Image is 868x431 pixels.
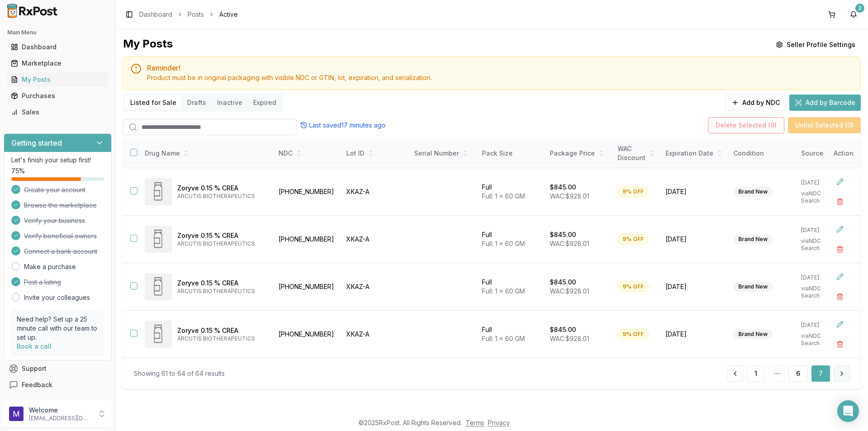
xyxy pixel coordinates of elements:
[770,37,861,53] button: Seller Profile Settings
[788,365,808,382] button: 6
[733,234,773,244] div: Brand New
[273,311,341,358] td: [PHONE_NUMBER]
[747,365,765,382] button: 1
[733,187,773,197] div: Brand New
[177,231,266,240] p: Zoryve 0.15 % CREA
[618,187,649,197] div: 9% OFF
[733,329,773,339] div: Brand New
[801,190,835,204] p: via NDC Search
[24,247,97,256] span: Connect a bank account
[17,315,99,342] p: Need help? Set up a 25 minute call with our team to set up.
[4,105,112,119] button: Sales
[188,10,204,19] a: Posts
[482,240,525,247] span: Full: 1 x 60 GM
[665,282,722,291] span: [DATE]
[273,216,341,263] td: [PHONE_NUMBER]
[550,240,589,247] span: WAC: $928.01
[4,72,112,87] button: My Posts
[123,37,173,53] div: My Posts
[837,400,859,422] div: Open Intercom Messenger
[4,377,112,393] button: Feedback
[476,216,544,263] td: Full
[125,95,182,110] button: Listed for Sale
[476,139,544,168] th: Pack Size
[145,149,266,158] div: Drug Name
[414,149,471,158] div: Serial Number
[482,335,525,342] span: Full: 1 x 60 GM
[346,149,403,158] div: Lot ID
[832,221,848,237] button: Edit
[147,64,853,71] h5: Reminder!
[4,4,61,18] img: RxPost Logo
[665,187,722,196] span: [DATE]
[476,168,544,216] td: Full
[341,311,409,358] td: XKAZ-A
[801,149,835,158] div: Source
[726,95,786,111] button: Add by NDC
[801,332,835,347] p: via NDC Search
[476,311,544,358] td: Full
[466,419,484,426] a: Terms
[145,178,172,205] img: Zoryve 0.15 % CREA
[733,282,773,292] div: Brand New
[4,40,112,54] button: Dashboard
[476,263,544,311] td: Full
[11,75,104,84] div: My Posts
[278,149,335,158] div: NDC
[248,95,282,110] button: Expired
[801,179,835,186] p: [DATE]
[618,144,655,162] div: WAC Discount
[832,174,848,190] button: Edit
[24,185,85,194] span: Create your account
[550,278,576,287] p: $845.00
[17,342,52,350] a: Book a call
[11,166,25,175] span: 75 %
[7,88,108,104] a: Purchases
[139,10,238,19] nav: breadcrumb
[7,104,108,120] a: Sales
[145,273,172,300] img: Zoryve 0.15 % CREA
[618,234,649,244] div: 9% OFF
[7,55,108,71] a: Marketplace
[24,262,76,271] a: Make a purchase
[177,326,266,335] p: Zoryve 0.15 % CREA
[22,380,52,389] span: Feedback
[550,325,576,334] p: $845.00
[665,235,722,244] span: [DATE]
[11,91,104,100] div: Purchases
[846,7,861,22] button: 2
[482,192,525,200] span: Full: 1 x 60 GM
[145,226,172,253] img: Zoryve 0.15 % CREA
[300,121,386,130] div: Last saved 17 minutes ago
[11,137,62,148] h3: Getting started
[177,335,266,342] p: ARCUTIS BIOTHERAPEUTICS
[177,184,266,193] p: Zoryve 0.15 % CREA
[24,201,97,210] span: Browse the marketplace
[801,285,835,299] p: via NDC Search
[9,407,24,421] img: User avatar
[29,406,92,415] p: Welcome
[11,59,104,68] div: Marketplace
[482,287,525,295] span: Full: 1 x 60 GM
[789,95,861,111] button: Add by Barcode
[11,43,104,52] div: Dashboard
[11,108,104,117] div: Sales
[341,168,409,216] td: XKAZ-A
[147,73,853,82] div: Product must be in original packaging with visible NDC or GTIN, lot, expiration, and serialization.
[832,289,848,305] button: Delete
[550,230,576,239] p: $845.00
[182,95,212,110] button: Drafts
[7,39,108,55] a: Dashboard
[728,139,796,168] th: Condition
[801,237,835,252] p: via NDC Search
[341,216,409,263] td: XKAZ-A
[618,282,649,292] div: 9% OFF
[826,139,861,168] th: Action
[665,330,722,339] span: [DATE]
[11,156,104,165] p: Let's finish your setup first!
[832,336,848,352] button: Delete
[832,241,848,257] button: Delete
[177,193,266,200] p: ARCUTIS BIOTHERAPEUTICS
[139,10,172,19] a: Dashboard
